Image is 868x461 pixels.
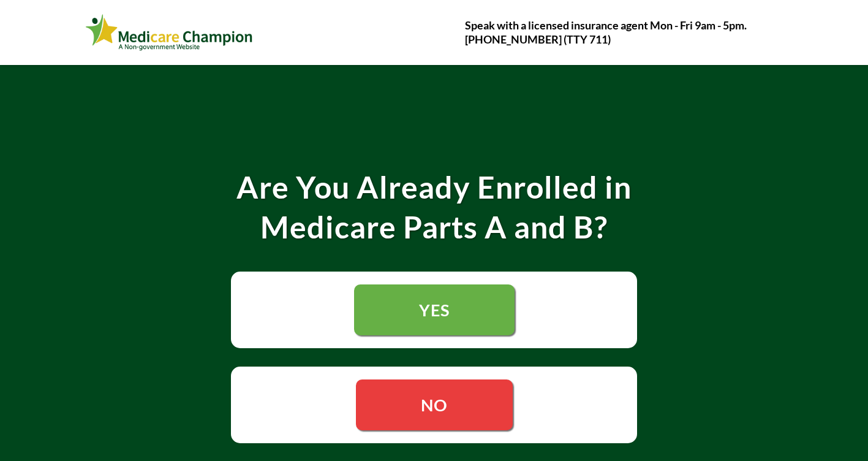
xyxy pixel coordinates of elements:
[419,300,450,320] span: YES
[421,395,448,415] span: NO
[354,284,515,335] a: YES
[356,379,513,430] a: NO
[85,12,254,53] img: Webinar
[236,169,632,205] strong: Are You Already Enrolled in
[465,32,611,46] strong: [PHONE_NUMBER] (TTY 711)
[465,18,747,32] strong: Speak with a licensed insurance agent Mon - Fri 9am - 5pm.
[260,208,608,245] strong: Medicare Parts A and B?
